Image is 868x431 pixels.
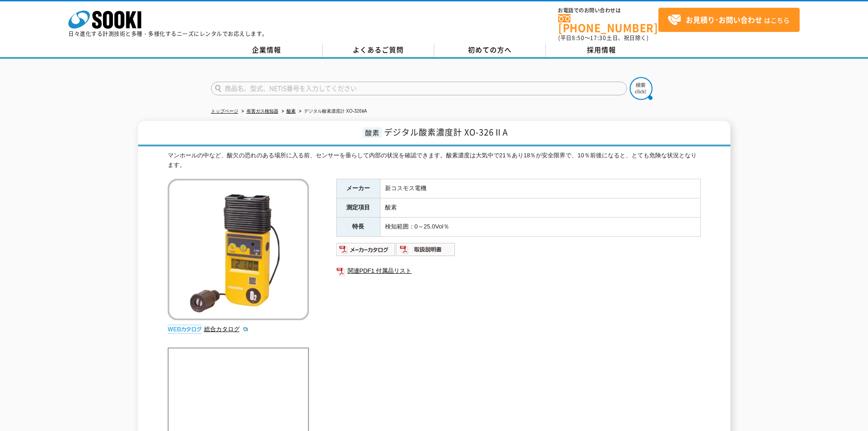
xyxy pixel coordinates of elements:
span: (平日 ～ 土日、祝日除く) [558,34,648,42]
span: 17:30 [590,34,606,42]
a: 取扱説明書 [396,248,456,255]
p: 日々進化する計測技術と多種・多様化するニーズにレンタルでお応えします。 [68,31,268,36]
img: btn_search.png [630,77,652,100]
td: 検知範囲：0～25.0Vol％ [380,218,700,237]
div: マンホールの中など、酸欠の恐れのある場所に入る前、センサーを垂らして内部の状況を確認できます。酸素濃度は大気中で21％あり18％が安全限界で、10％前後になると、とても危険な状況となります。 [168,151,701,170]
th: 特長 [336,218,380,237]
a: 関連PDF1 付属品リスト [336,265,701,277]
a: 企業情報 [211,43,323,57]
a: メーカーカタログ [336,248,396,255]
a: 有害ガス検知器 [247,109,278,114]
a: よくあるご質問 [323,43,434,57]
td: 新コスモス電機 [380,179,700,198]
a: お見積り･お問い合わせはこちら [658,8,800,32]
span: 8:50 [572,34,585,42]
th: 測定項目 [336,198,380,218]
a: 採用情報 [546,43,657,57]
a: トップページ [211,109,238,114]
a: 初めての方へ [434,43,546,57]
li: デジタル酸素濃度計 XO-326ⅡA [297,107,367,116]
td: 酸素 [380,198,700,218]
a: [PHONE_NUMBER] [558,14,658,33]
input: 商品名、型式、NETIS番号を入力してください [211,82,627,95]
span: 酸素 [363,127,382,138]
span: デジタル酸素濃度計 XO-326ⅡA [384,126,508,138]
img: メーカーカタログ [336,242,396,257]
img: 取扱説明書 [396,242,456,257]
a: 酸素 [287,109,296,114]
span: はこちら [668,13,790,27]
img: デジタル酸素濃度計 XO-326ⅡA [168,179,309,320]
img: webカタログ [168,325,202,334]
a: 総合カタログ [204,326,249,332]
span: 初めての方へ [468,45,512,55]
strong: お見積り･お問い合わせ [686,14,762,25]
span: お電話でのお問い合わせは [558,8,658,13]
th: メーカー [336,179,380,198]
